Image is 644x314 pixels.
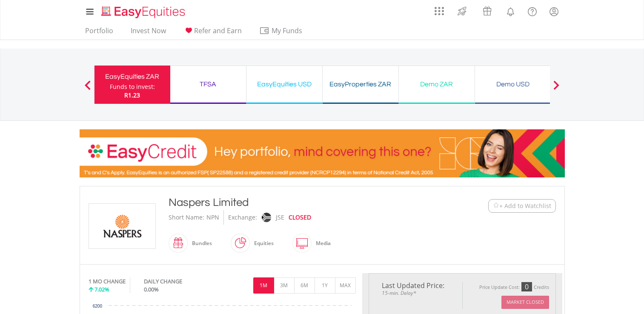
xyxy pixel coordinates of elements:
span: R1.23 [124,91,140,99]
img: jse.png [261,213,271,222]
a: Home page [98,2,189,19]
img: vouchers-v2.svg [480,4,494,18]
button: 1Y [315,277,335,294]
div: Demo ZAR [404,78,469,90]
a: My Profile [543,2,565,21]
a: Notifications [500,2,521,19]
img: EQU.ZA.NPN.png [90,204,154,248]
div: 1 MO CHANGE [89,277,126,285]
div: Demo USD [480,78,546,90]
span: My Funds [259,25,315,36]
div: Short Name: [169,210,204,225]
span: + Add to Watchlist [499,202,551,210]
div: DAILY CHANGE [144,277,211,285]
button: 3M [274,277,295,294]
a: Portfolio [82,26,117,40]
img: Watchlist [493,203,499,209]
text: 6200 [92,304,102,308]
img: EasyEquities_Logo.png [100,5,189,19]
button: 1M [253,277,274,294]
a: Invest Now [127,26,169,40]
span: 0.00% [144,285,159,293]
div: CLOSED [289,210,311,225]
div: EasyProperties ZAR [328,78,393,90]
button: 6M [294,277,315,294]
img: EasyCredit Promotion Banner [80,129,565,177]
div: EasyEquities ZAR [100,71,165,83]
img: thrive-v2.svg [455,4,469,18]
img: grid-menu-icon.svg [435,6,444,16]
button: Previous [79,85,96,93]
button: MAX [335,277,356,294]
button: Watchlist + Add to Watchlist [488,199,556,213]
div: EasyEquities USD [252,78,317,90]
span: 7.02% [94,285,109,293]
div: Equities [250,233,274,254]
div: NPN [206,210,219,225]
span: Refer and Earn [194,26,242,35]
div: TFSA [175,78,241,90]
a: AppsGrid [429,2,449,16]
div: Media [312,233,331,254]
div: Bundles [188,233,212,254]
div: Exchange: [228,210,257,225]
a: Refer and Earn [180,26,245,40]
a: Vouchers [475,2,500,18]
button: Next [548,85,565,93]
div: Funds to invest: [110,83,155,91]
div: JSE [276,210,284,225]
div: Naspers Limited [169,195,436,210]
a: FAQ's and Support [521,2,543,19]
